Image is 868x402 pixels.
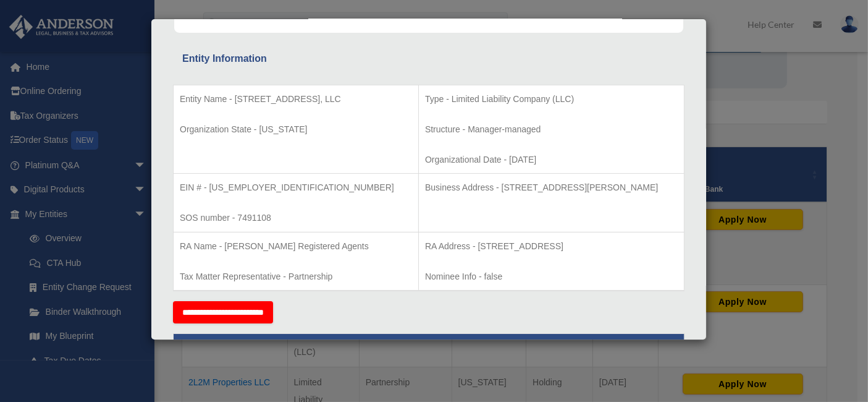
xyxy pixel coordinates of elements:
p: Tax Matter Representative - Partnership [180,269,412,284]
p: Structure - Manager-managed [425,122,678,137]
p: RA Name - [PERSON_NAME] Registered Agents [180,239,412,254]
p: Nominee Info - false [425,269,678,284]
p: SOS number - 7491108 [180,210,412,226]
p: Organizational Date - [DATE] [425,152,678,168]
p: EIN # - [US_EMPLOYER_IDENTIFICATION_NUMBER] [180,180,412,195]
p: Type - Limited Liability Company (LLC) [425,92,678,107]
th: Tax Information [174,334,685,364]
p: Organization State - [US_STATE] [180,122,412,137]
p: Entity Name - [STREET_ADDRESS], LLC [180,92,412,107]
p: Business Address - [STREET_ADDRESS][PERSON_NAME] [425,180,678,195]
div: Entity Information [182,50,675,67]
p: RA Address - [STREET_ADDRESS] [425,239,678,254]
